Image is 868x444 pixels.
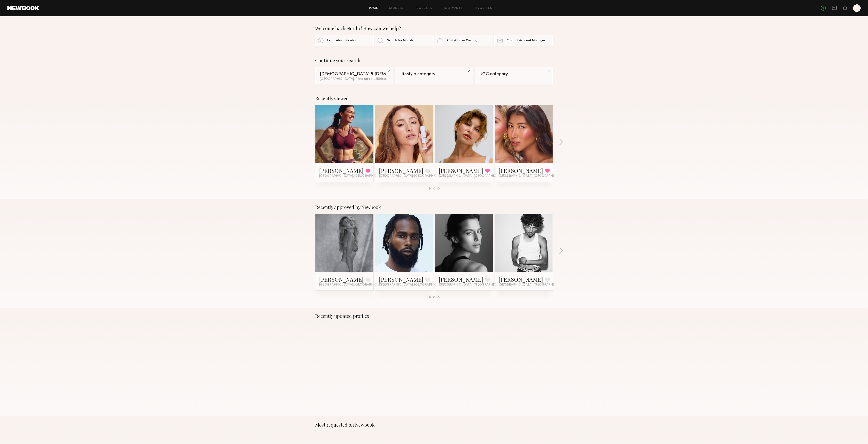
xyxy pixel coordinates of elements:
[319,283,388,287] span: [GEOGRAPHIC_DATA], [GEOGRAPHIC_DATA]
[381,77,401,80] span: & 1 other filter
[499,167,543,174] a: [PERSON_NAME]
[379,167,424,174] a: [PERSON_NAME]
[368,7,378,10] a: Home
[315,96,553,101] div: Recently viewed
[375,35,433,46] a: Search For Models
[387,39,414,42] span: Search For Models
[315,313,553,319] div: Recently updated profiles
[395,67,473,84] a: Lifestyle category
[315,422,553,428] div: Most requested on Newbook
[315,58,553,63] div: Continue your search
[415,7,433,10] a: Requests
[315,67,393,84] a: [DEMOGRAPHIC_DATA] & [DEMOGRAPHIC_DATA] Models[GEOGRAPHIC_DATA], Rate up to $250&1other filter
[474,7,492,10] a: Favorites
[399,72,468,76] div: Lifestyle category
[315,35,374,46] a: Learn About Newbook
[389,7,403,10] a: Models
[506,39,545,42] span: Contact Account Manager
[444,7,463,10] a: Job Posts
[319,276,364,283] a: [PERSON_NAME]
[439,174,508,178] span: [GEOGRAPHIC_DATA], [GEOGRAPHIC_DATA]
[315,26,553,31] div: Welcome back Nordic! How can we help?
[499,283,568,287] span: [GEOGRAPHIC_DATA], [GEOGRAPHIC_DATA]
[447,39,477,42] span: Post A Job or Casting
[439,283,508,287] span: [GEOGRAPHIC_DATA], [GEOGRAPHIC_DATA]
[379,283,448,287] span: [GEOGRAPHIC_DATA], [GEOGRAPHIC_DATA]
[315,204,553,210] div: Recently approved by Newbook
[853,4,861,12] a: N
[439,167,483,174] a: [PERSON_NAME]
[475,67,553,84] a: UGC category
[494,35,553,46] a: Contact Account Manager
[327,39,359,42] span: Learn About Newbook
[379,276,424,283] a: [PERSON_NAME]
[435,35,493,46] a: Post A Job or Casting
[499,174,568,178] span: [GEOGRAPHIC_DATA], [GEOGRAPHIC_DATA]
[439,276,483,283] a: [PERSON_NAME]
[320,72,389,76] div: [DEMOGRAPHIC_DATA] & [DEMOGRAPHIC_DATA] Models
[319,174,388,178] span: [GEOGRAPHIC_DATA], [GEOGRAPHIC_DATA]
[320,77,389,81] div: [GEOGRAPHIC_DATA], Rate up to $250
[479,72,548,76] div: UGC category
[499,276,543,283] a: [PERSON_NAME]
[379,174,448,178] span: [GEOGRAPHIC_DATA], [GEOGRAPHIC_DATA]
[319,167,364,174] a: [PERSON_NAME]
